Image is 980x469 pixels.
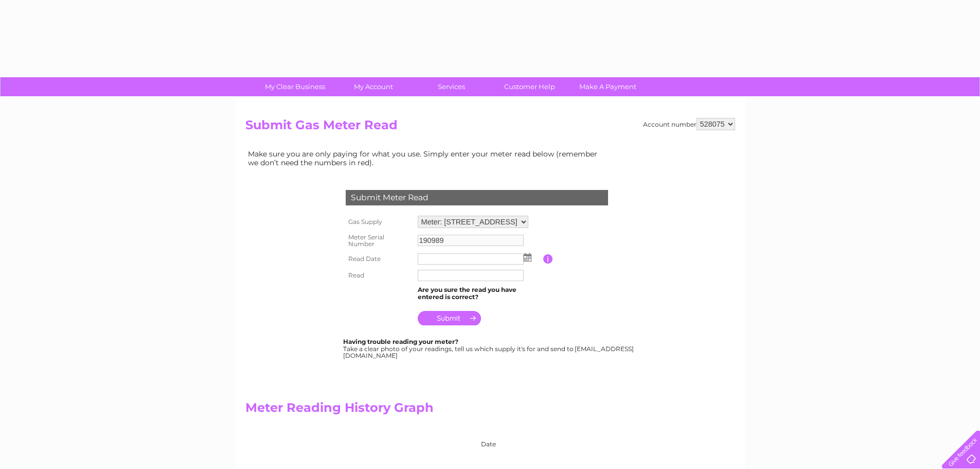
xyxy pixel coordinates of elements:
[418,311,481,325] input: Submit
[343,213,415,231] th: Gas Supply
[543,254,553,264] input: Information
[245,147,605,169] td: Make sure you are only paying for what you use. Simply enter your meter read below (remember we d...
[343,338,635,359] div: Take a clear photo of your readings, tell us which supply it's for and send to [EMAIL_ADDRESS][DO...
[565,77,650,96] a: Make A Payment
[409,77,494,96] a: Services
[524,253,531,262] img: ...
[343,251,415,267] th: Read Date
[415,284,543,303] td: Are you sure the read you have entered is correct?
[487,77,572,96] a: Customer Help
[343,338,458,345] b: Having trouble reading your meter?
[245,401,605,420] h2: Meter Reading History Graph
[253,77,337,96] a: My Clear Business
[343,267,415,284] th: Read
[331,77,416,96] a: My Account
[317,430,605,448] div: Date
[643,118,735,130] div: Account number
[245,118,735,137] h2: Submit Gas Meter Read
[346,190,608,205] div: Submit Meter Read
[343,231,415,251] th: Meter Serial Number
